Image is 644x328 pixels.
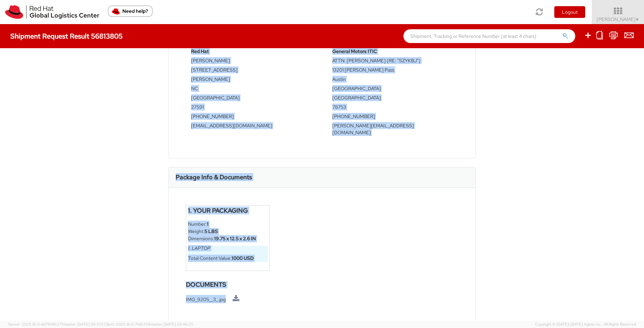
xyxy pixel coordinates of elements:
[332,76,453,85] td: Austin
[176,174,252,181] h3: Package Info & Documents
[332,57,453,66] td: ATTN: [PERSON_NAME] (RE: "SZYKBJ")
[554,6,585,18] button: Logout
[332,113,453,122] td: [PHONE_NUMBER]
[10,32,123,40] h4: Shipment Request Result 56813805
[191,94,312,104] td: [GEOGRAPHIC_DATA]
[188,255,268,262] li: Total Content Value:
[232,255,254,261] strong: 1000 USD
[332,66,453,76] td: 13201 [PERSON_NAME] Pass
[332,104,453,113] td: 78753
[635,17,640,22] span: ▼
[191,66,312,76] td: [STREET_ADDRESS]
[5,5,99,19] img: rh-logistics-00dfa346123c4ec078e1.svg
[64,322,103,327] span: master, [DATE] 09:51:11
[186,295,458,303] li: IMG_9205__3_.jpg
[150,322,193,327] span: master, [DATE] 09:46:25
[188,228,268,235] li: Weight:
[191,113,312,122] td: [PHONE_NUMBER]
[191,104,312,113] td: 27591
[108,6,153,17] button: Need help?
[191,122,312,131] td: [EMAIL_ADDRESS][DOMAIN_NAME]
[204,228,218,234] strong: 5 LBS
[191,57,312,66] td: [PERSON_NAME]
[403,29,575,43] input: Shipment, Tracking or Reference Number (at least 4 chars)
[191,76,312,85] td: [PERSON_NAME]
[191,48,209,54] strong: Red Hat
[186,281,458,288] h4: Documents
[332,48,377,54] strong: General Motors ITIC
[188,246,268,251] h6: 1. laptop
[207,221,209,227] strong: 1
[188,235,268,242] li: Dimensions:
[104,322,193,327] span: Client: 2025.18.0-71d3358
[332,122,453,138] td: [PERSON_NAME][EMAIL_ADDRESS][DOMAIN_NAME]
[191,85,312,94] td: NC
[8,322,103,327] span: Server: 2025.18.0-dd719145275
[535,322,636,327] span: Copyright © [DATE]-[DATE] Agistix Inc., All Rights Reserved
[332,85,453,94] td: [GEOGRAPHIC_DATA]
[597,16,640,22] span: [PERSON_NAME]
[332,94,453,104] td: [GEOGRAPHIC_DATA]
[188,221,268,228] li: Number:
[214,235,256,242] strong: 19.75 x 12.5 x 2.6 IN
[188,207,268,214] h4: 1. Your Packaging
